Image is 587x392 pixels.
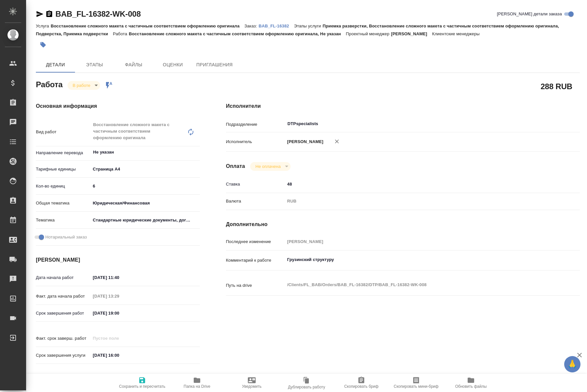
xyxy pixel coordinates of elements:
button: Обновить файлы [444,374,498,392]
p: [PERSON_NAME] [285,139,324,145]
span: [PERSON_NAME] детали заказа [497,11,562,17]
p: Валюта [226,198,285,204]
p: Услуга [36,24,51,28]
p: Общая тематика [36,200,91,206]
span: Скопировать мини-бриф [394,384,438,389]
input: ✎ Введи что-нибудь [285,179,550,189]
input: ✎ Введи что-нибудь [91,308,148,318]
div: В работе [250,162,290,171]
h4: Исполнители [226,102,580,110]
span: Скопировать бриф [344,384,378,389]
p: Работа [113,31,129,36]
input: Пустое поле [91,291,148,301]
p: Последнее изменение [226,238,285,245]
a: BAB_FL-16382-WK-008 [55,9,141,18]
p: Срок завершения работ [36,310,91,317]
p: Восстановление сложного макета с частичным соответствием оформлению оригинала [51,24,244,28]
button: Удалить исполнителя [330,134,344,149]
input: Пустое поле [285,237,550,246]
p: Направление перевода [36,150,91,156]
button: Уведомить [224,374,279,392]
p: Подразделение [226,121,285,128]
p: Срок завершения услуги [36,352,91,359]
button: Скопировать мини-бриф [389,374,444,392]
p: Восстановление сложного макета с частичным соответствием оформлению оригинала, Не указан [129,31,346,36]
input: ✎ Введи что-нибудь [91,273,148,282]
input: ✎ Введи что-нибудь [91,351,148,360]
span: Уведомить [242,384,262,389]
span: Этапы [79,61,110,69]
button: Добавить тэг [36,38,50,52]
button: Open [547,123,548,124]
span: Нотариальный заказ [45,234,87,240]
div: Стандартные юридические документы, договоры, уставы [91,215,200,226]
button: Не оплачена [253,164,282,169]
span: Файлы [118,61,149,69]
p: Этапы услуги [294,24,323,28]
p: Дата начала работ [36,274,91,281]
div: В работе [68,81,100,90]
div: RUB [285,196,550,207]
p: Проектный менеджер [346,31,391,36]
button: Сохранить и пересчитать [115,374,170,392]
input: ✎ Введи что-нибудь [91,181,200,191]
button: В работе [71,83,92,88]
textarea: Грузинский структуру [285,254,550,265]
button: Дублировать работу [279,374,334,392]
p: Комментарий к работе [226,257,285,264]
span: Оценки [157,61,188,69]
span: Приглашения [196,61,233,69]
span: Сохранить и пересчитать [119,384,165,389]
p: Заказ: [245,24,259,28]
p: Кол-во единиц [36,183,91,189]
div: Страница А4 [91,164,200,175]
p: Ставка [226,181,285,188]
textarea: /Clients/FL_BAB/Orders/BAB_FL-16382/DTP/BAB_FL-16382-WK-008 [285,279,550,290]
p: Факт. дата начала работ [36,293,91,300]
p: Исполнитель [226,139,285,145]
button: Скопировать ссылку для ЯМессенджера [36,10,44,18]
span: Обновить файлы [455,384,487,389]
a: BAB_FL-16382 [259,23,294,28]
p: Клиентские менеджеры [432,31,481,36]
p: [PERSON_NAME] [391,31,432,36]
input: Пустое поле [91,334,148,343]
span: Папка на Drive [184,384,210,389]
span: Дублировать работу [288,385,325,389]
p: Тематика [36,217,91,223]
h4: Оплата [226,162,245,170]
h4: [PERSON_NAME] [36,256,200,264]
p: Вид работ [36,129,91,135]
span: 🙏 [567,357,578,371]
div: Юридическая/Финансовая [91,198,200,209]
button: Скопировать бриф [334,374,389,392]
button: 🙏 [564,356,580,372]
p: Тарифные единицы [36,166,91,172]
h4: Дополнительно [226,220,580,228]
p: Путь на drive [226,282,285,289]
button: Open [196,152,198,153]
p: BAB_FL-16382 [259,24,294,28]
h4: Основная информация [36,102,200,110]
button: Скопировать ссылку [45,10,53,18]
p: Факт. срок заверш. работ [36,335,91,342]
h2: Работа [36,78,63,90]
button: Папка на Drive [170,374,224,392]
h2: 288 RUB [541,81,572,92]
span: Детали [40,61,71,69]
